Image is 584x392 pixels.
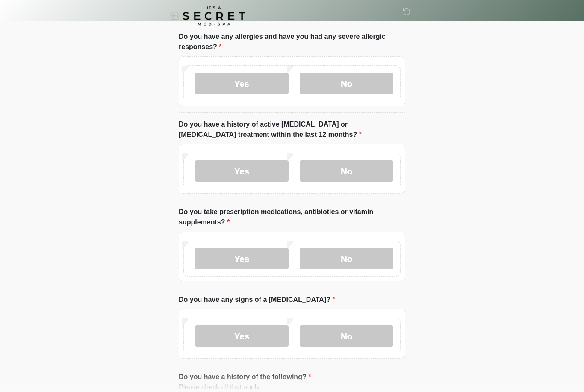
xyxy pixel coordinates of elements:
[179,120,405,140] label: Do you have a history of active [MEDICAL_DATA] or [MEDICAL_DATA] treatment within the last 12 mon...
[179,32,405,53] label: Do you have any allergies and have you had any severe allergic responses?
[195,248,289,270] label: Yes
[195,161,289,182] label: Yes
[179,372,311,383] label: Do you have a history of the following?
[300,161,393,182] label: No
[195,326,289,347] label: Yes
[195,73,289,94] label: Yes
[179,207,405,228] label: Do you take prescription medications, antibiotics or vitamin supplements?
[170,6,245,26] img: It's A Secret Med Spa Logo
[300,248,393,270] label: No
[300,326,393,347] label: No
[179,295,335,305] label: Do you have any signs of a [MEDICAL_DATA]?
[300,73,393,94] label: No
